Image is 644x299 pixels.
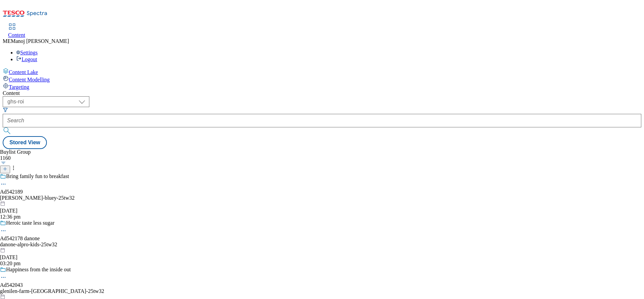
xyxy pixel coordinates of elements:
[9,69,38,75] span: Content Lake
[6,220,55,226] div: Heroic taste less sugar
[9,77,50,82] span: Content Modelling
[3,68,641,75] a: Content Lake
[11,38,69,44] span: Manoj [PERSON_NAME]
[8,32,25,38] span: Content
[3,90,641,96] div: Content
[9,84,29,90] span: Targeting
[3,38,11,44] span: ME
[16,50,38,55] a: Settings
[6,267,71,273] div: Happiness from the inside out
[3,83,641,90] a: Targeting
[3,75,641,83] a: Content Modelling
[16,56,37,62] a: Logout
[6,173,69,179] div: Bring family fun to breakfast
[8,24,25,38] a: Content
[3,114,641,127] input: Search
[3,107,8,113] svg: Search Filters
[3,136,47,149] button: Stored View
